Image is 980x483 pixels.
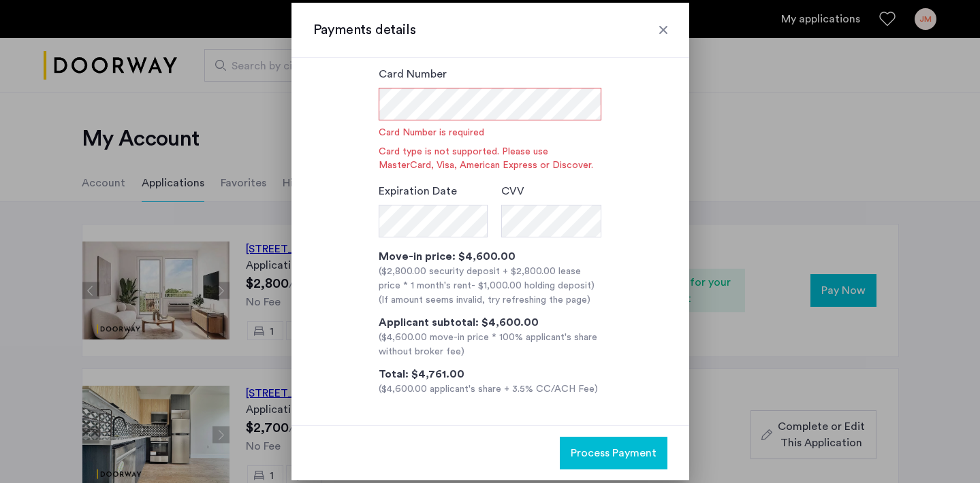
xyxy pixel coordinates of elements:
div: ($4,600.00 move-in price * 100% applicant's share without broker fee) [379,331,601,359]
div: ($2,800.00 security deposit + $2,800.00 lease price * 1 month's rent ) [379,265,601,293]
label: Expiration Date [379,183,457,199]
span: Card Number is required [379,126,601,139]
span: Total: $4,761.00 [379,369,464,380]
span: Process Payment [571,445,657,461]
div: (If amount seems invalid, try refreshing the page) [379,293,601,307]
div: Applicant subtotal: $4,600.00 [379,314,601,331]
button: button [560,437,667,469]
div: Move-in price: $4,600.00 [379,248,601,265]
h3: Payments details [313,20,667,39]
span: Card type is not supported. Please use MasterCard, Visa, American Express or Discover. [379,145,601,172]
label: CVV [501,183,524,199]
span: - $1,000.00 holding deposit [471,281,591,290]
div: ($4,600.00 applicant's share + 3.5% CC/ACH Fee) [379,382,601,397]
label: Card Number [379,66,447,82]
